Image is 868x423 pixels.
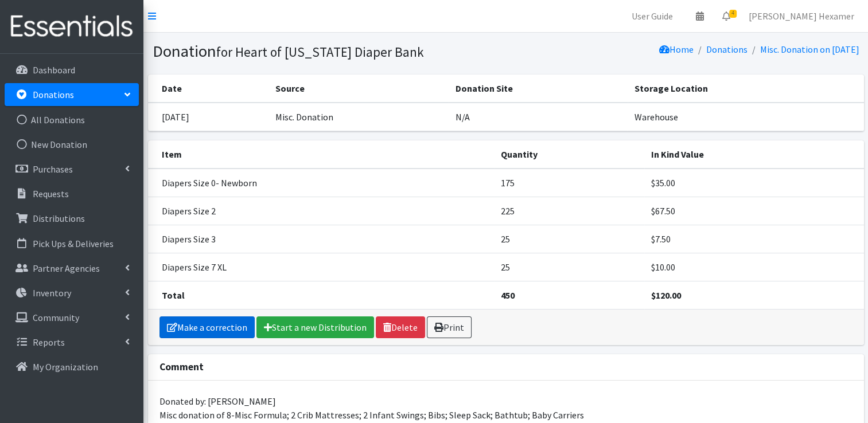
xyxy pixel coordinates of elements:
p: Reports [33,336,65,348]
a: [PERSON_NAME] Hexamer [739,5,863,28]
a: All Donations [5,108,139,131]
td: $7.50 [644,225,863,253]
p: Donations [33,89,74,100]
a: Print [427,316,472,338]
span: 4 [729,10,737,18]
a: Start a new Distribution [256,316,374,338]
a: New Donation [5,133,139,156]
th: Donation Site [449,75,627,103]
p: Inventory [33,287,71,299]
td: Diapers Size 0- Newborn [148,169,494,197]
a: Purchases [5,158,139,181]
a: Requests [5,182,139,205]
td: Diapers Size 7 XL [148,253,494,281]
a: Home [659,44,694,55]
th: Source [268,75,449,103]
td: 25 [494,225,645,253]
td: [DATE] [148,103,269,131]
p: My Organization [33,361,98,373]
th: In Kind Value [644,140,863,169]
th: Storage Location [628,75,864,103]
a: Distributions [5,207,139,230]
td: Warehouse [628,103,864,131]
a: Community [5,306,139,329]
td: $10.00 [644,253,863,281]
th: Quantity [494,140,645,169]
td: $35.00 [644,169,863,197]
a: Donations [5,83,139,106]
td: 25 [494,253,645,281]
strong: Total [162,289,185,301]
td: Diapers Size 3 [148,225,494,253]
td: 225 [494,197,645,225]
a: 4 [713,5,739,28]
th: Item [148,140,494,169]
strong: 450 [501,289,515,301]
h1: Donation [153,41,502,61]
td: Diapers Size 2 [148,197,494,225]
strong: $120.00 [651,289,681,301]
a: Reports [5,331,139,354]
p: Community [33,312,79,323]
small: for Heart of [US_STATE] Diaper Bank [216,44,424,60]
p: Partner Agencies [33,263,100,274]
a: Partner Agencies [5,257,139,280]
td: Misc. Donation [268,103,449,131]
a: My Organization [5,355,139,378]
a: Dashboard [5,58,139,81]
a: Donations [706,44,748,55]
a: Pick Ups & Deliveries [5,232,139,255]
td: 175 [494,169,645,197]
a: Misc. Donation on [DATE] [760,44,859,55]
a: Make a correction [159,316,255,338]
a: Inventory [5,281,139,304]
strong: Comment [159,361,204,373]
th: Date [148,75,269,103]
p: Requests [33,188,69,199]
img: HumanEssentials [5,7,139,46]
a: Delete [376,316,425,338]
td: $67.50 [644,197,863,225]
a: User Guide [622,5,682,28]
p: Distributions [33,213,85,224]
p: Donated by: [PERSON_NAME] Misc donation of 8-Misc Formula; 2 Crib Mattresses; 2 Infant Swings; Bi... [159,394,852,422]
p: Dashboard [33,64,75,76]
p: Purchases [33,163,73,175]
td: N/A [449,103,627,131]
p: Pick Ups & Deliveries [33,238,114,249]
